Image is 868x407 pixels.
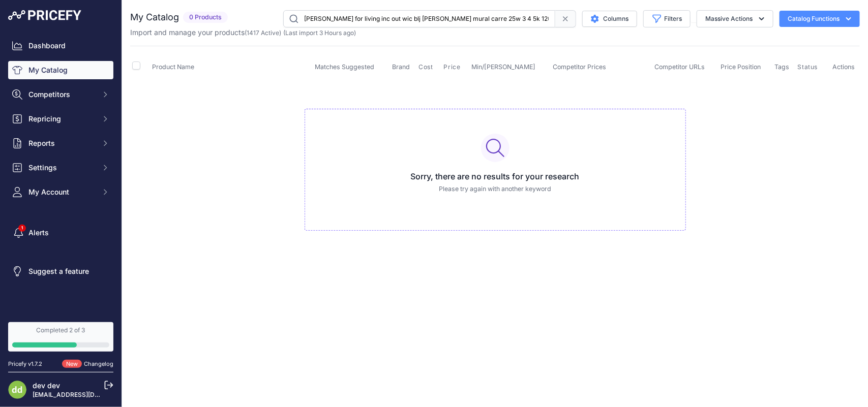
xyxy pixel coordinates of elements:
[8,360,42,368] div: Pricefy v1.7.2
[152,63,194,71] span: Product Name
[130,10,179,24] h2: My Catalog
[8,10,81,20] img: Pricefy Logo
[8,224,113,242] a: Alerts
[62,360,82,368] span: New
[315,63,374,71] span: Matches Suggested
[444,63,463,71] button: Price
[798,63,820,71] button: Status
[780,11,860,27] button: Catalog Functions
[419,63,433,71] span: Cost
[8,85,113,104] button: Competitors
[8,110,113,128] button: Repricing
[553,63,607,71] span: Competitor Prices
[392,63,410,71] span: Brand
[33,381,60,390] a: dev dev
[8,159,113,177] button: Settings
[8,262,113,280] a: Suggest a feature
[130,27,356,38] p: Import and manage your products
[28,163,95,173] span: Settings
[245,29,281,37] span: ( )
[33,391,139,398] a: [EMAIL_ADDRESS][DOMAIN_NAME]
[582,11,637,27] button: Columns
[798,63,818,71] span: Status
[655,63,705,71] span: Competitor URLs
[8,61,113,79] a: My Catalog
[283,10,555,27] input: Search
[697,10,773,27] button: Massive Actions
[8,37,113,310] nav: Sidebar
[313,184,677,194] p: Please try again with another keyword
[832,63,855,71] span: Actions
[721,63,761,71] span: Price Position
[28,114,95,124] span: Repricing
[28,89,95,100] span: Competitors
[28,138,95,148] span: Reports
[8,183,113,201] button: My Account
[472,63,536,71] span: Min/[PERSON_NAME]
[12,326,109,334] div: Completed 2 of 3
[28,187,95,197] span: My Account
[183,12,228,23] span: 0 Products
[313,170,677,182] h3: Sorry, there are no results for your research
[775,63,790,71] span: Tags
[283,29,356,37] span: (Last import 3 Hours ago)
[643,10,691,27] button: Filters
[8,322,113,352] a: Completed 2 of 3
[84,360,113,367] a: Changelog
[419,63,435,71] button: Cost
[444,63,461,71] span: Price
[8,134,113,152] button: Reports
[247,29,279,37] a: 1417 Active
[8,37,113,55] a: Dashboard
